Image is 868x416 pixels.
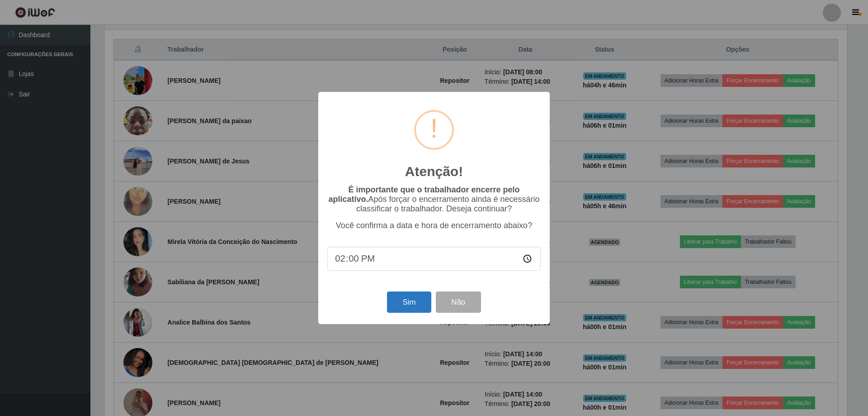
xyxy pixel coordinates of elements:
b: É importante que o trabalhador encerre pelo aplicativo. [328,185,519,204]
p: Você confirma a data e hora de encerramento abaixo? [327,221,541,230]
button: Não [436,292,481,313]
p: Após forçar o encerramento ainda é necessário classificar o trabalhador. Deseja continuar? [327,185,541,214]
button: Sim [387,292,431,313]
h2: Atenção! [405,163,463,180]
